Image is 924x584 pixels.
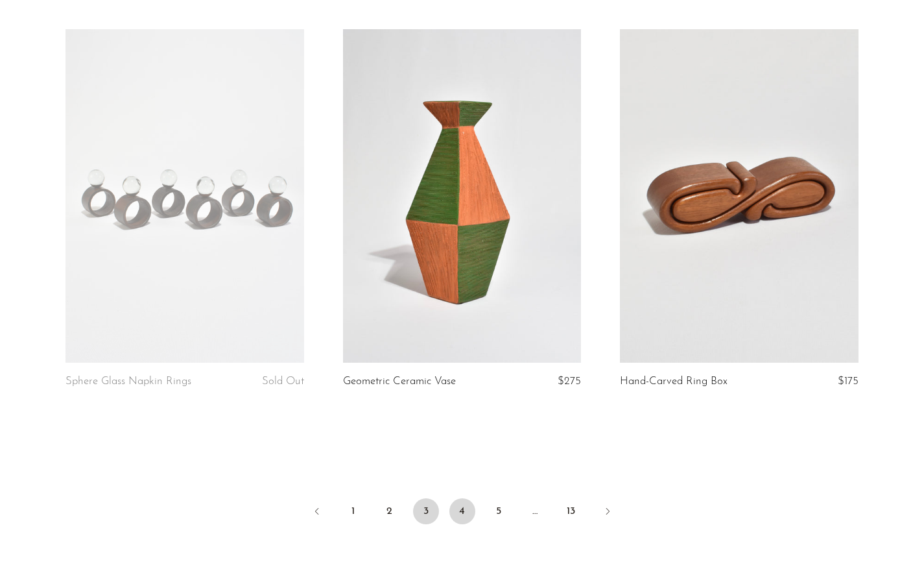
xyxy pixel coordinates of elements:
span: $175 [838,376,859,387]
a: 13 [558,498,584,524]
a: Next [595,498,621,527]
a: Hand-Carved Ring Box [620,376,728,387]
a: 2 [377,498,403,524]
a: Geometric Ceramic Vase [343,376,456,387]
a: Sphere Glass Napkin Rings [65,376,191,387]
span: 3 [413,498,439,524]
span: … [522,498,548,524]
a: 1 [340,498,366,524]
a: Previous [304,498,330,527]
a: 4 [449,498,475,524]
a: 5 [486,498,512,524]
span: Sold Out [262,376,304,387]
span: $275 [558,376,581,387]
